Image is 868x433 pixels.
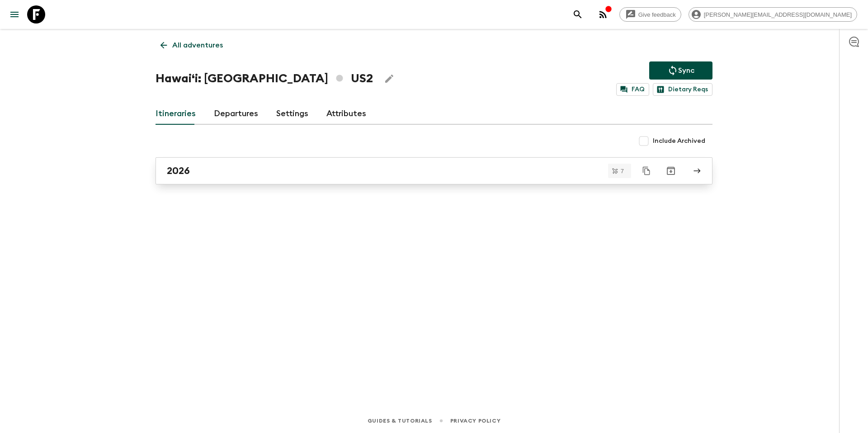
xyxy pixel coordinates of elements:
[368,416,432,426] a: Guides & Tutorials
[653,83,712,96] a: Dietary Reqs
[5,5,24,24] button: menu
[653,136,705,146] span: Include Archived
[678,65,694,76] p: Sync
[616,83,649,96] a: FAQ
[156,157,712,184] a: 2026
[380,70,398,88] button: Edit Adventure Title
[615,168,629,174] span: 7
[276,103,308,125] a: Settings
[638,163,655,179] button: Duplicate
[569,5,587,24] button: search adventures
[633,11,681,18] span: Give feedback
[156,70,373,88] h1: Hawaiʻi: [GEOGRAPHIC_DATA] US2
[689,7,857,22] div: [PERSON_NAME][EMAIL_ADDRESS][DOMAIN_NAME]
[214,103,258,125] a: Departures
[699,11,857,18] span: [PERSON_NAME][EMAIL_ADDRESS][DOMAIN_NAME]
[450,416,500,426] a: Privacy Policy
[662,162,680,180] button: Archive
[649,61,712,80] button: Sync adventure departures to the booking engine
[172,40,223,51] p: All adventures
[167,165,190,177] h2: 2026
[156,36,228,54] a: All adventures
[619,7,681,22] a: Give feedback
[326,103,366,125] a: Attributes
[156,103,196,125] a: Itineraries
